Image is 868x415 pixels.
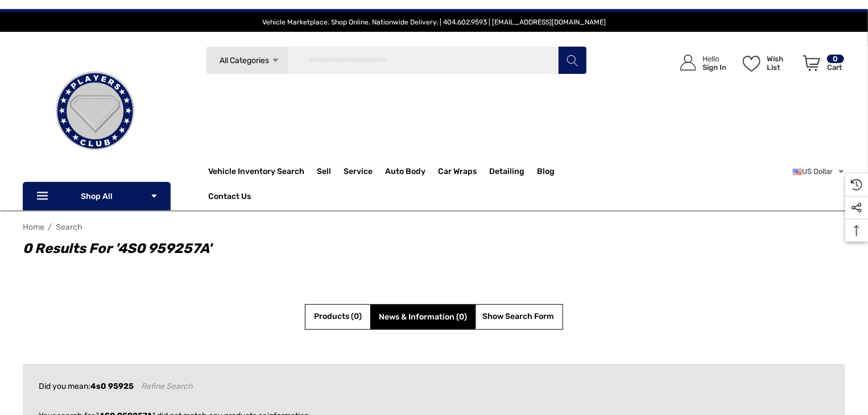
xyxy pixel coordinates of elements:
[438,167,477,179] span: Car Wraps
[208,167,304,179] a: Vehicle Inventory Search
[827,55,844,63] p: 0
[482,310,554,324] a: Hide Search Form
[23,222,44,232] a: Home
[851,202,862,214] svg: Social Media
[262,18,606,26] span: Vehicle Marketplace. Shop Online. Nationwide Delivery. | 404.602.9593 | [EMAIL_ADDRESS][DOMAIN_NAME]
[558,46,586,74] button: Search
[767,55,797,72] p: Wish List
[220,56,270,65] span: All Categories
[438,160,489,183] a: Car Wraps
[35,190,52,203] svg: Icon Line
[271,56,280,65] svg: Icon Arrow Down
[743,56,760,72] svg: Wish List
[385,167,425,179] span: Auto Body
[208,192,251,204] a: Contact Us
[845,225,868,236] svg: Top
[803,55,820,71] svg: Review Your Cart
[379,312,467,322] span: News & Information (0)
[206,46,288,74] a: All Categories Icon Arrow Down Icon Arrow Up
[150,192,158,200] svg: Icon Arrow Down
[667,43,732,82] a: Sign in
[38,54,152,168] img: Players Club | Cars For Sale
[23,182,171,210] p: Shop All
[314,312,362,321] span: Products (0)
[90,381,134,391] strong: 4s0 95925
[798,43,845,88] a: Cart with 0 items
[317,167,331,179] span: Sell
[680,55,696,70] svg: Icon User Account
[141,380,193,394] a: Refine Search
[827,63,844,72] p: Cart
[702,55,726,63] p: Hello
[23,238,834,259] h1: 0 results for '4S0 959257A'
[344,160,385,183] a: Service
[738,43,798,82] a: Wish List Wish List
[56,222,82,232] a: Search
[482,310,554,324] span: Show Search Form
[385,160,438,183] a: Auto Body
[317,160,344,183] a: Sell
[489,160,537,183] a: Detailing
[344,167,373,179] span: Service
[39,380,829,394] div: Did you mean:
[23,217,845,237] nav: Breadcrumb
[793,160,845,183] a: USD
[851,179,862,190] svg: Recently Viewed
[537,167,555,179] a: Blog
[702,63,726,72] p: Sign In
[489,167,524,179] span: Detailing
